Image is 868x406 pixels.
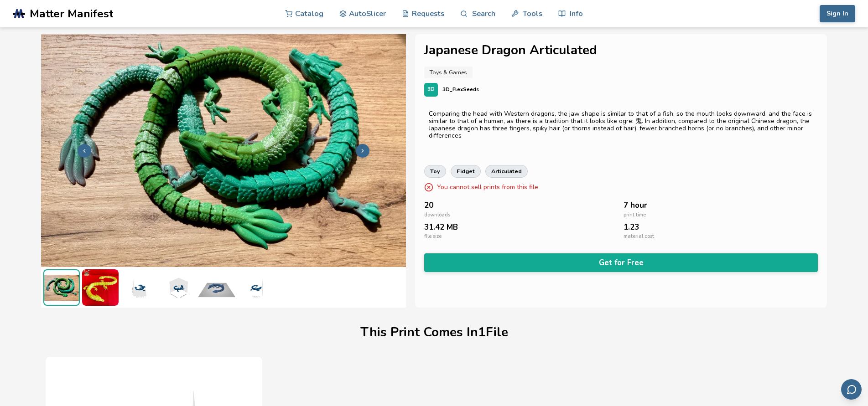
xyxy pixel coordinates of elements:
[442,85,479,94] p: 3D_FlexSeeds
[424,223,458,231] span: 31.42 MB
[624,223,639,231] span: 1.23
[360,325,508,339] h1: This Print Comes In 1 File
[198,269,235,306] img: 1_Print_Preview
[485,165,528,178] a: articulated
[237,269,274,306] img: 1_3D_Dimensions
[121,269,157,306] img: 1_3D_Dimensions
[424,212,450,218] span: downloads
[427,87,435,93] span: 3D
[451,165,481,178] a: fidget
[424,253,818,272] button: Get for Free
[624,201,647,210] span: 7 hour
[160,269,196,306] img: 1_3D_Dimensions
[30,7,113,20] span: Matter Manifest
[841,379,862,400] button: Send feedback via email
[424,165,446,178] a: toy
[424,234,442,240] span: file size
[624,212,646,218] span: print time
[424,201,433,210] span: 20
[429,110,814,139] div: Comparing the head with Western dragons, the jaw shape is similar to that of a fish, so the mouth...
[424,67,473,78] a: Toys & Games
[820,5,855,22] button: Sign In
[424,43,818,57] h1: Japanese Dragon Articulated
[437,182,538,192] p: You cannot sell prints from this file
[624,234,654,240] span: material cost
